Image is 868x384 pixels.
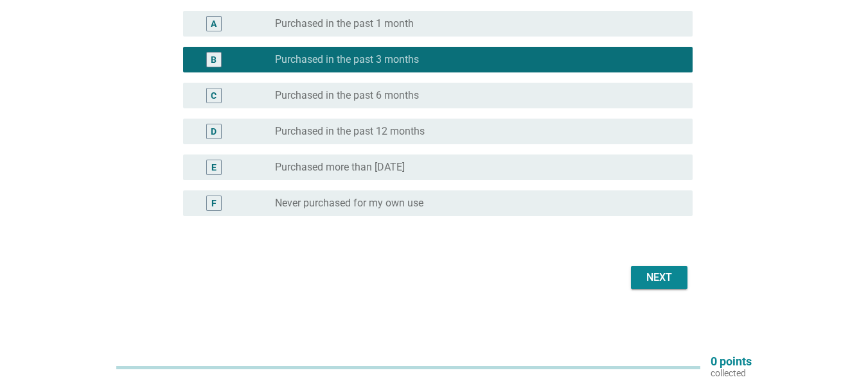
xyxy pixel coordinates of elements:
[711,356,752,367] p: 0 points
[211,53,217,67] div: B
[275,89,419,102] label: Purchased in the past 6 months
[275,53,419,66] label: Purchased in the past 3 months
[275,125,425,138] label: Purchased in the past 12 months
[211,125,217,138] div: D
[275,17,414,30] label: Purchased in the past 1 month
[211,161,217,174] div: E
[641,270,677,285] div: Next
[631,266,687,289] button: Next
[211,17,217,31] div: A
[275,197,423,210] label: Never purchased for my own use
[711,367,752,379] p: collected
[211,197,217,210] div: F
[211,89,217,103] div: C
[275,161,405,174] label: Purchased more than [DATE]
